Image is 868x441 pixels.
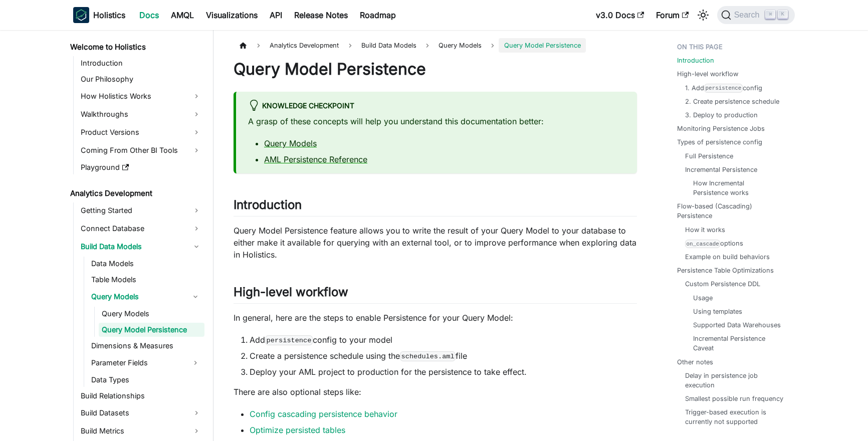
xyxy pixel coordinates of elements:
[78,405,204,421] a: Build Datasets
[693,293,713,303] a: Usage
[63,30,213,441] nav: Docs sidebar
[264,138,317,148] a: Query Models
[499,38,585,53] span: Query Model Persistence
[685,394,783,403] a: Smallest possible run frequency
[693,178,781,197] a: How Incremental Persistence works
[685,279,760,289] a: Custom Persistence DDL
[264,154,367,164] a: AML Persistence Reference
[250,350,637,362] li: Create a persistence schedule using the file
[88,273,204,287] a: Table Models
[67,186,204,200] a: Analytics Development
[78,239,204,255] a: Build Data Models
[693,320,781,330] a: Supported Data Warehouses
[78,106,204,122] a: Walkthroughs
[356,38,421,53] span: Build Data Models
[78,389,204,403] a: Build Relationships
[88,339,204,353] a: Dimensions & Measures
[93,9,125,21] b: Holistics
[677,137,762,147] a: Types of persistence config
[693,307,742,316] a: Using templates
[250,425,345,435] a: Optimize persisted tables
[288,7,354,23] a: Release Notes
[677,201,789,220] a: Flow-based (Cascading) Persistence
[186,289,204,305] button: Collapse sidebar category 'Query Models'
[234,38,637,53] nav: Breadcrumbs
[234,197,637,216] h2: Introduction
[78,142,204,158] a: Coming From Other BI Tools
[73,7,125,23] a: HolisticsHolistics
[731,11,766,20] span: Search
[186,355,204,371] button: Expand sidebar category 'Parameter Fields'
[78,202,204,218] a: Getting Started
[165,7,200,23] a: AMQL
[685,110,758,120] a: 3. Deploy to production
[685,83,762,93] a: 1. Addpersistenceconfig
[234,312,637,324] p: In general, here are the steps to enable Persistence for your Query Model:
[677,124,765,133] a: Monitoring Persistence Jobs
[99,307,204,321] a: Query Models
[677,69,738,79] a: High-level workflow
[99,323,204,337] a: Query Model Persistence
[250,334,637,346] li: Add config to your model
[78,72,204,86] a: Our Philosophy
[248,100,625,113] div: Knowledge Checkpoint
[704,84,743,92] code: persistence
[234,225,637,261] p: Query Model Persistence feature allows you to write the result of your Query Model to your databa...
[67,40,204,54] a: Welcome to Holistics
[685,97,779,106] a: 2. Create persistence schedule
[248,115,625,127] p: A grasp of these concepts will help you understand this documentation better:
[88,373,204,387] a: Data Types
[88,257,204,271] a: Data Models
[400,351,456,361] code: schedules.aml
[78,124,204,140] a: Product Versions
[250,409,397,419] a: Config cascading persistence behavior
[73,7,89,23] img: Holistics
[717,6,795,24] button: Search (Command+K)
[265,38,344,53] span: Analytics Development
[677,357,713,367] a: Other notes
[695,7,711,23] button: Switch between dark and light mode (currently light mode)
[685,225,725,235] a: How it works
[78,88,204,104] a: How Holistics Works
[234,38,253,53] a: Home page
[693,334,781,353] a: Incremental Persistence Caveat
[685,239,743,248] a: on_cascadeoptions
[234,386,637,398] p: There are also optional steps like:
[685,240,720,248] code: on_cascade
[250,366,637,378] li: Deploy your AML project to production for the persistence to take effect.
[234,285,637,304] h2: High-level workflow
[78,220,204,237] a: Connect Database
[433,38,487,53] a: Query Models
[78,423,204,439] a: Build Metrics
[677,56,714,65] a: Introduction
[685,252,770,262] a: Example on build behaviors
[685,165,757,174] a: Incremental Persistence
[133,7,165,23] a: Docs
[354,7,402,23] a: Roadmap
[685,371,785,390] a: Delay in persistence job execution
[88,289,186,305] a: Query Models
[234,59,637,79] h1: Query Model Persistence
[200,7,264,23] a: Visualizations
[590,7,650,23] a: v3.0 Docs
[78,56,204,70] a: Introduction
[650,7,695,23] a: Forum
[778,10,788,19] kbd: K
[765,10,775,19] kbd: ⌘
[677,266,774,275] a: Persistence Table Optimizations
[78,160,204,174] a: Playground
[88,355,186,371] a: Parameter Fields
[265,335,313,345] code: persistence
[685,151,733,161] a: Full Persistence
[439,42,482,49] span: Query Models
[685,407,785,426] a: Trigger-based execution is currently not supported
[264,7,288,23] a: API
